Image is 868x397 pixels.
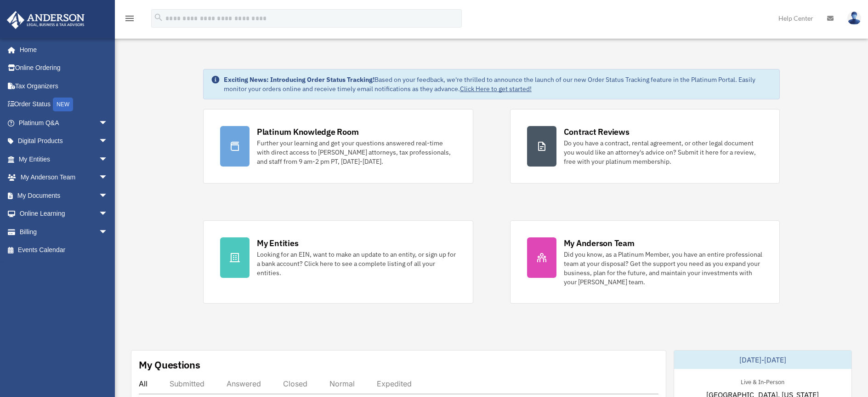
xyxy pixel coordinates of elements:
div: Answered [227,379,261,388]
span: arrow_drop_down [99,114,117,132]
div: All [139,379,148,388]
a: Online Ordering [6,59,122,77]
div: Submitted [170,379,204,388]
div: Based on your feedback, we're thrilled to announce the launch of our new Order Status Tracking fe... [224,75,772,93]
a: Platinum Knowledge Room Further your learning and get your questions answered real-time with dire... [203,109,473,184]
a: My Anderson Team Did you know, as a Platinum Member, you have an entire professional team at your... [510,220,780,304]
div: My Questions [139,358,200,372]
a: Contract Reviews Do you have a contract, rental agreement, or other legal document you would like... [510,109,780,184]
span: arrow_drop_down [99,186,117,205]
div: My Anderson Team [564,237,635,249]
div: My Entities [257,237,298,249]
a: Billingarrow_drop_down [6,223,122,241]
a: Tax Organizers [6,77,122,95]
div: Expedited [377,379,412,388]
div: Platinum Knowledge Room [257,126,359,138]
a: Click Here to get started! [460,85,532,93]
a: My Entities Looking for an EIN, want to make an update to an entity, or sign up for a bank accoun... [203,220,473,304]
a: Home [6,40,117,59]
img: Anderson Advisors Platinum Portal [4,11,87,29]
div: [DATE]-[DATE] [674,351,851,369]
div: NEW [53,98,73,111]
div: Contract Reviews [564,126,630,138]
div: Live & In-Person [733,376,792,386]
div: Further your learning and get your questions answered real-time with direct access to [PERSON_NAM... [257,138,456,166]
a: My Anderson Teamarrow_drop_down [6,168,122,187]
a: Digital Productsarrow_drop_down [6,132,122,150]
span: arrow_drop_down [99,150,117,169]
a: My Documentsarrow_drop_down [6,186,122,205]
div: Normal [329,379,355,388]
img: User Pic [847,12,861,25]
a: Platinum Q&Aarrow_drop_down [6,114,122,132]
div: Do you have a contract, rental agreement, or other legal document you would like an attorney's ad... [564,138,763,166]
i: search [153,12,164,23]
a: My Entitiesarrow_drop_down [6,150,122,168]
i: menu [124,13,135,24]
div: Did you know, as a Platinum Member, you have an entire professional team at your disposal? Get th... [564,250,763,287]
div: Closed [283,379,307,388]
a: Order StatusNEW [6,95,122,114]
span: arrow_drop_down [99,205,117,224]
a: menu [124,16,135,24]
span: arrow_drop_down [99,223,117,242]
span: arrow_drop_down [99,132,117,151]
strong: Exciting News: Introducing Order Status Tracking! [224,75,374,84]
a: Online Learningarrow_drop_down [6,205,122,223]
div: Looking for an EIN, want to make an update to an entity, or sign up for a bank account? Click her... [257,250,456,277]
a: Events Calendar [6,241,122,259]
span: arrow_drop_down [99,168,117,187]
